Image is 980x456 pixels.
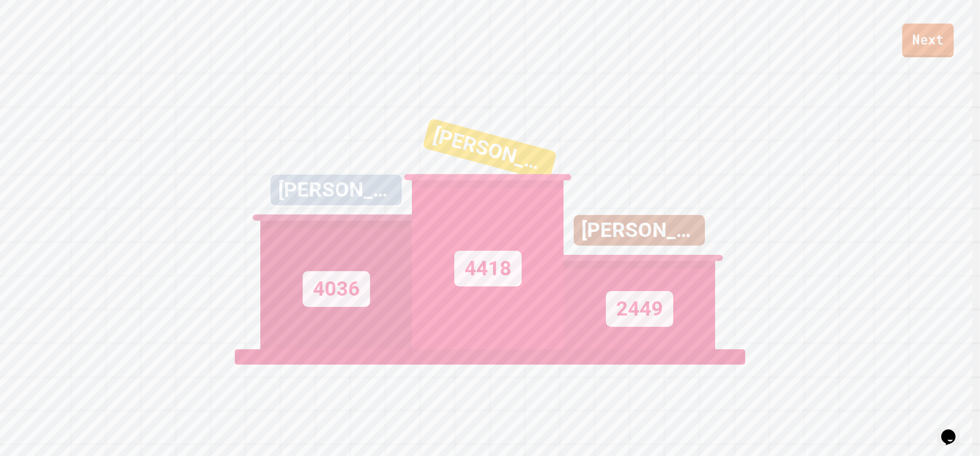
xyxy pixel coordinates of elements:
iframe: chat widget [937,415,970,446]
div: [PERSON_NAME] [422,118,557,181]
div: 2449 [606,291,673,327]
div: [PERSON_NAME] [271,175,402,205]
div: 4036 [303,271,370,307]
div: 4418 [454,251,522,286]
a: Next [902,23,954,57]
div: [PERSON_NAME] [574,215,705,246]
